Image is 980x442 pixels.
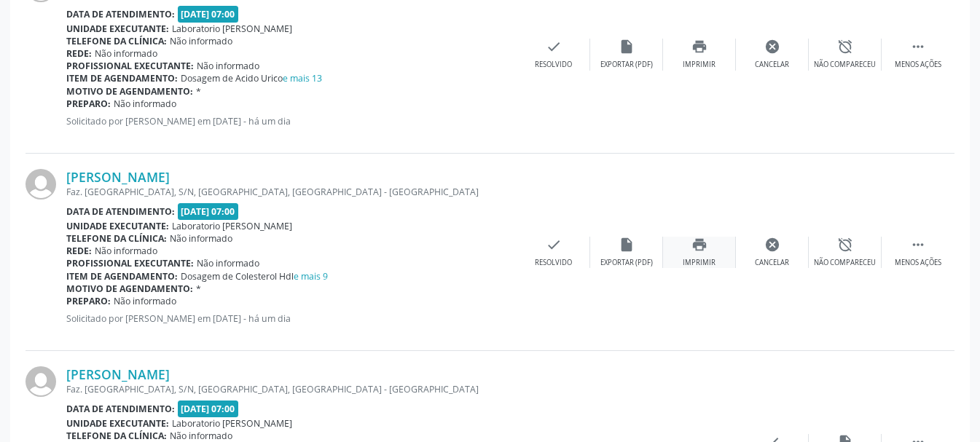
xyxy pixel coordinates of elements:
[114,98,176,110] span: Não informado
[66,169,170,185] a: [PERSON_NAME]
[26,366,56,397] img: img
[66,205,175,218] b: Data de atendimento:
[66,8,175,20] b: Data de atendimento:
[181,270,328,283] span: Dosagem de Colesterol Hdl
[66,232,167,245] b: Telefone da clínica:
[114,295,176,307] span: Não informado
[691,237,707,253] i: print
[172,417,292,430] span: Laboratorio [PERSON_NAME]
[66,430,167,442] b: Telefone da clínica:
[764,237,780,253] i: cancel
[95,47,157,60] span: Não informado
[755,258,789,268] div: Cancelar
[178,203,239,220] span: [DATE] 07:00
[546,39,562,55] i: check
[66,115,517,127] p: Solicitado por [PERSON_NAME] em [DATE] - há um dia
[66,85,193,98] b: Motivo de agendamento:
[66,417,169,430] b: Unidade executante:
[66,383,736,395] div: Faz. [GEOGRAPHIC_DATA], S/N, [GEOGRAPHIC_DATA], [GEOGRAPHIC_DATA] - [GEOGRAPHIC_DATA]
[600,60,653,70] div: Exportar (PDF)
[600,258,653,268] div: Exportar (PDF)
[814,60,876,70] div: Não compareceu
[546,237,562,253] i: check
[294,270,328,283] a: e mais 9
[535,258,572,268] div: Resolvido
[837,39,853,55] i: alarm_off
[837,237,853,253] i: alarm_off
[535,60,572,70] div: Resolvido
[181,72,322,84] span: Dosagem de Acido Urico
[66,257,194,269] b: Profissional executante:
[66,35,167,47] b: Telefone da clínica:
[197,60,259,72] span: Não informado
[619,237,635,253] i: insert_drive_file
[910,39,926,55] i: 
[66,245,92,257] b: Rede:
[66,270,178,283] b: Item de agendamento:
[66,283,193,295] b: Motivo de agendamento:
[895,258,941,268] div: Menos ações
[66,47,92,60] b: Rede:
[170,35,232,47] span: Não informado
[66,366,170,382] a: [PERSON_NAME]
[66,220,169,232] b: Unidade executante:
[26,169,56,200] img: img
[66,60,194,72] b: Profissional executante:
[178,6,239,23] span: [DATE] 07:00
[283,72,322,84] a: e mais 13
[895,60,941,70] div: Menos ações
[95,245,157,257] span: Não informado
[814,258,876,268] div: Não compareceu
[66,186,517,198] div: Faz. [GEOGRAPHIC_DATA], S/N, [GEOGRAPHIC_DATA], [GEOGRAPHIC_DATA] - [GEOGRAPHIC_DATA]
[910,237,926,253] i: 
[66,98,111,110] b: Preparo:
[619,39,635,55] i: insert_drive_file
[755,60,789,70] div: Cancelar
[172,23,292,35] span: Laboratorio [PERSON_NAME]
[170,232,232,245] span: Não informado
[66,72,178,84] b: Item de agendamento:
[683,258,716,268] div: Imprimir
[66,23,169,35] b: Unidade executante:
[764,39,780,55] i: cancel
[66,312,517,325] p: Solicitado por [PERSON_NAME] em [DATE] - há um dia
[683,60,716,70] div: Imprimir
[691,39,707,55] i: print
[172,220,292,232] span: Laboratorio [PERSON_NAME]
[178,400,239,417] span: [DATE] 07:00
[197,257,259,269] span: Não informado
[66,295,111,307] b: Preparo:
[170,430,232,442] span: Não informado
[66,403,175,415] b: Data de atendimento:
